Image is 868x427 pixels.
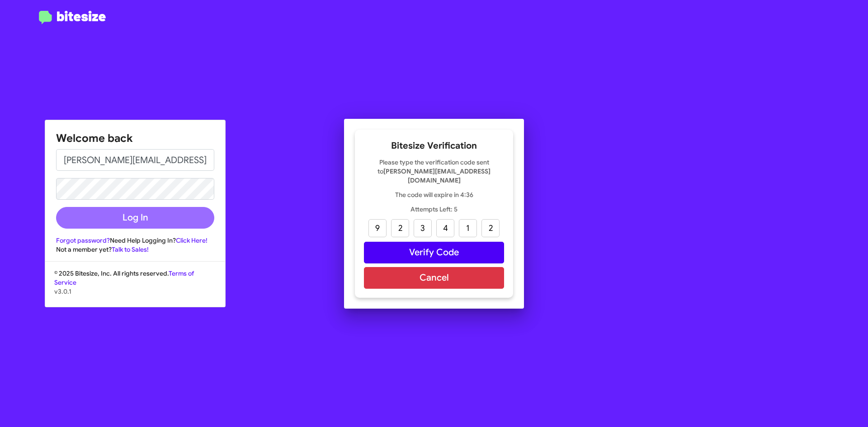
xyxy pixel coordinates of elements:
p: Please type the verification code sent to [364,158,504,185]
h2: Bitesize Verification [364,139,504,153]
button: Verify Code [364,242,504,263]
button: Cancel [364,267,504,289]
p: Attempts Left: 5 [364,205,504,214]
p: The code will expire in 4:36 [364,190,504,199]
a: Forgot password? [56,236,110,244]
p: v3.0.1 [54,287,216,296]
h1: Welcome back [56,131,214,145]
div: © 2025 Bitesize, Inc. All rights reserved. [45,269,225,307]
a: Click Here! [176,236,208,244]
a: Talk to Sales! [112,245,149,253]
div: Not a member yet? [56,245,214,254]
button: Log In [56,207,214,229]
input: Email address [56,149,214,171]
div: Need Help Logging In? [56,236,214,245]
strong: [PERSON_NAME][EMAIL_ADDRESS][DOMAIN_NAME] [383,167,491,184]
